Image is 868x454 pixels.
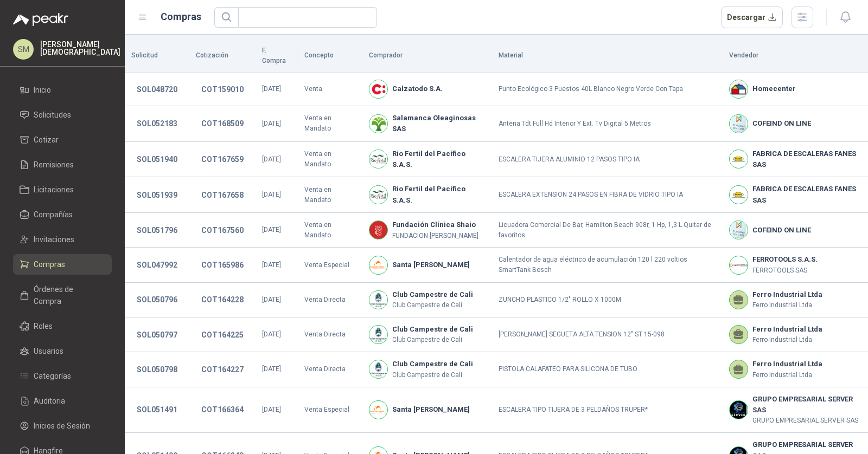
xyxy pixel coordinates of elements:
td: Calentador de agua eléctrico de acumulación 120 l 220 voltios SmartTank Bosch [492,248,723,282]
span: Inicio [34,84,51,96]
td: Venta Directa [298,283,363,317]
b: Club Campestre de Cali [392,359,473,369]
img: Company Logo [730,150,748,168]
a: Cotizar [13,129,112,150]
b: Santa [PERSON_NAME] [392,260,470,270]
span: [DATE] [262,155,281,163]
button: COT167560 [196,220,249,240]
td: [PERSON_NAME] SEGUETA ALTA TENSION 12" ST 15-098 [492,317,723,352]
b: FABRICA DE ESCALERAS FANES SAS [752,184,861,206]
a: Solicitudes [13,105,112,125]
img: Company Logo [730,221,748,239]
span: Compañías [34,209,73,220]
span: Remisiones [34,159,74,171]
p: [PERSON_NAME] [DEMOGRAPHIC_DATA] [40,41,120,56]
button: COT166364 [196,400,249,419]
p: FUNDACION [PERSON_NAME] [392,231,478,241]
b: Rio Fertil del Pacífico S.A.S. [392,184,486,206]
td: Punto Ecológico 3 Puestos 40L Blanco Negro Verde Con Tapa [492,73,723,106]
span: [DATE] [262,261,281,269]
th: Vendedor [723,39,868,73]
p: Club Campestre de Cali [392,300,473,310]
span: Solicitudes [34,109,71,121]
button: SOL051491 [131,400,183,419]
button: SOL051939 [131,185,183,205]
img: Company Logo [369,291,387,309]
span: Categorías [34,370,71,382]
button: SOL047992 [131,255,183,275]
a: Usuarios [13,341,112,361]
button: COT164225 [196,325,249,345]
b: COFEIND ON LINE [752,118,811,129]
h1: Compras [161,9,201,24]
a: Auditoria [13,391,112,411]
span: Invitaciones [34,234,74,245]
b: Calzatodo S.A. [392,83,443,94]
b: Ferro Industrial Ltda [752,324,822,335]
img: Company Logo [369,360,387,378]
b: Ferro Industrial Ltda [752,359,822,369]
a: Licitaciones [13,179,112,200]
button: SOL052183 [131,114,183,133]
span: [DATE] [262,406,281,413]
button: COT164227 [196,360,249,379]
img: Company Logo [730,401,748,419]
img: Company Logo [730,186,748,204]
b: Santa [PERSON_NAME] [392,404,470,415]
img: Company Logo [369,221,387,239]
td: Antena Tdt Full Hd Interior Y Ext. Tv Digital 5 Metros [492,106,723,142]
img: Company Logo [369,186,387,204]
span: [DATE] [262,191,281,198]
td: Venta Especial [298,248,363,282]
button: COT165986 [196,255,249,275]
img: Company Logo [730,80,748,98]
button: COT159010 [196,80,249,99]
img: Company Logo [730,115,748,133]
span: Auditoria [34,395,65,407]
b: FERROTOOLS S.A.S. [752,254,818,265]
b: Club Campestre de Cali [392,289,473,300]
img: Company Logo [369,256,387,274]
b: GRUPO EMPRESARIAL SERVER SAS [752,394,861,416]
button: COT167659 [196,150,249,169]
button: COT164228 [196,290,249,309]
th: F. Compra [256,39,298,73]
p: Ferro Industrial Ltda [752,300,822,310]
td: Venta Especial [298,387,363,433]
span: Usuarios [34,345,63,357]
a: Inicio [13,80,112,100]
b: FABRICA DE ESCALERAS FANES SAS [752,148,861,171]
b: Salamanca Oleaginosas SAS [392,113,486,135]
button: Descargar [721,7,783,28]
img: Logo peakr [13,13,68,26]
p: Club Campestre de Cali [392,335,473,345]
th: Material [492,39,723,73]
td: ZUNCHO PLASTICO 1/2" ROLLO X 1000M [492,283,723,317]
b: Rio Fertil del Pacífico S.A.S. [392,148,486,171]
button: SOL051796 [131,220,183,240]
img: Company Logo [369,115,387,133]
button: SOL050796 [131,290,183,309]
p: FERROTOOLS SAS [752,265,818,276]
span: Órdenes de Compra [34,283,101,307]
button: SOL050798 [131,360,183,379]
div: SM [13,39,34,60]
a: Categorías [13,366,112,386]
td: Venta Directa [298,317,363,352]
span: [DATE] [262,365,281,373]
a: Roles [13,316,112,336]
span: [DATE] [262,296,281,303]
a: Compras [13,254,112,275]
span: Licitaciones [34,184,74,196]
span: [DATE] [262,120,281,127]
th: Concepto [298,39,363,73]
img: Company Logo [369,401,387,419]
a: Invitaciones [13,229,112,250]
th: Comprador [362,39,492,73]
td: Venta Directa [298,352,363,387]
td: Venta en Mandato [298,106,363,142]
p: Club Campestre de Cali [392,370,473,380]
img: Company Logo [369,80,387,98]
span: [DATE] [262,85,281,93]
td: Licuadora Comercial De Bar, Hamilton Beach 908r, 1 Hp, 1,3 L Quitar de favoritos [492,213,723,248]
